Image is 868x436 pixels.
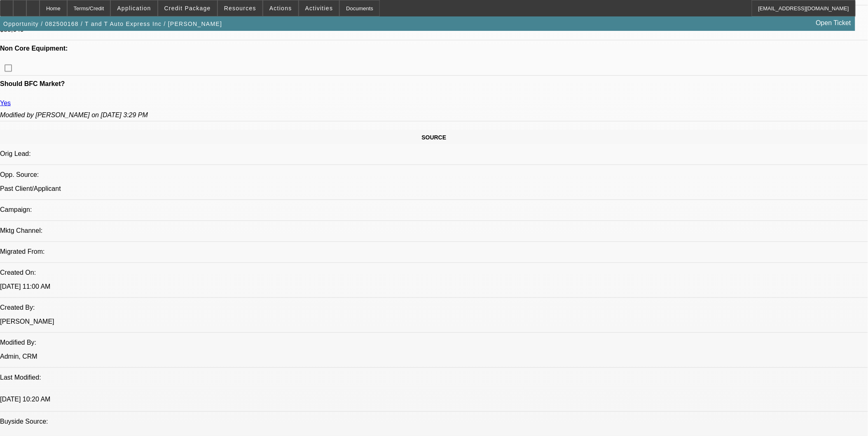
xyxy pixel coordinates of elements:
span: Resources [224,5,256,12]
span: Actions [269,5,292,12]
button: Application [111,0,157,16]
span: Opportunity / 082500168 / T and T Auto Express Inc / [PERSON_NAME] [3,21,222,27]
button: Actions [263,0,298,16]
button: Credit Package [158,0,217,16]
button: Resources [218,0,262,16]
span: Application [117,5,151,12]
a: Open Ticket [813,16,854,30]
button: Activities [299,0,339,16]
span: Credit Package [164,5,211,12]
span: SOURCE [422,134,447,141]
span: Activities [305,5,333,12]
